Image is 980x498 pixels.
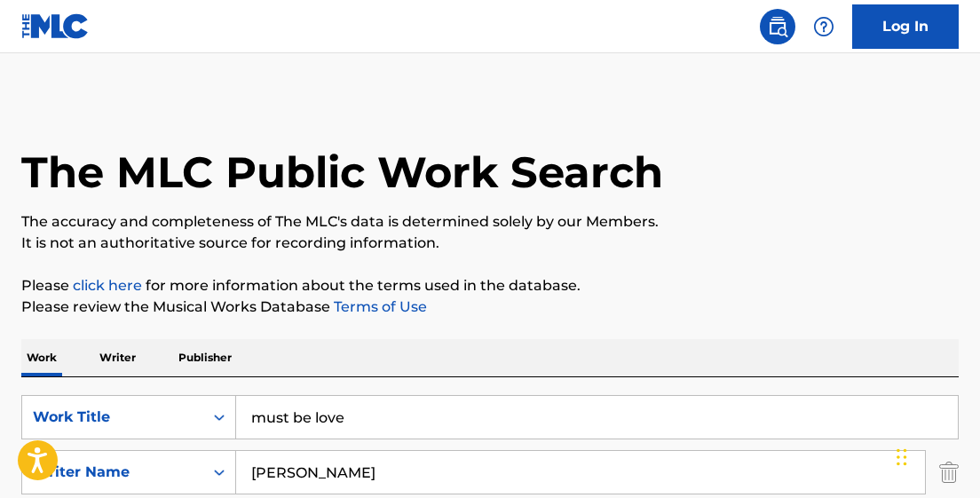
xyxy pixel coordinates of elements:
a: click here [73,277,142,294]
a: Log In [852,4,959,49]
div: Drag [897,431,907,484]
p: It is not an authoritative source for recording information. [21,233,959,254]
p: Writer [94,339,141,376]
p: The accuracy and completeness of The MLC's data is determined solely by our Members. [21,211,959,233]
p: Publisher [173,339,237,376]
img: MLC Logo [21,13,90,39]
iframe: Chat Widget [891,413,980,498]
div: Work Title [33,407,193,428]
h1: The MLC Public Work Search [21,146,663,199]
div: Help [806,9,842,44]
img: help [813,16,834,37]
p: Please review the Musical Works Database [21,296,959,318]
p: Please for more information about the terms used in the database. [21,275,959,296]
div: Writer Name [33,462,193,483]
p: Work [21,339,62,376]
img: search [767,16,788,37]
a: Public Search [760,9,795,44]
a: Terms of Use [330,298,427,315]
